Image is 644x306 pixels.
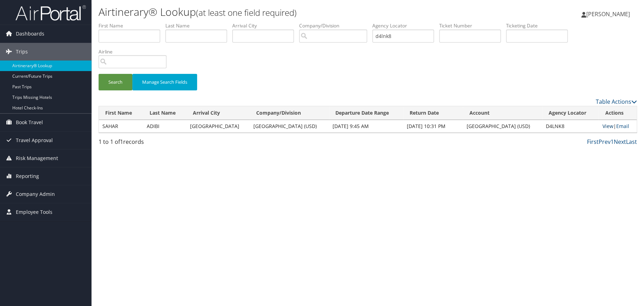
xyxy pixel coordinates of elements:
[165,22,232,29] label: Last Name
[506,22,573,29] label: Ticketing Date
[599,120,637,133] td: |
[250,106,329,120] th: Company/Division
[15,5,86,21] img: airportal-logo.png
[143,120,187,133] td: ADIBI
[16,132,53,149] span: Travel Approval
[187,106,250,120] th: Arrival City: activate to sort column ascending
[463,120,542,133] td: [GEOGRAPHIC_DATA] (USD)
[132,74,197,90] button: Manage Search Fields
[16,114,43,131] span: Book Travel
[99,5,457,19] h1: Airtinerary® Lookup
[614,138,626,146] a: Next
[16,203,52,221] span: Employee Tools
[587,138,599,146] a: First
[99,48,172,55] label: Airline
[99,120,143,133] td: SAHAR
[16,185,55,203] span: Company Admin
[439,22,506,29] label: Ticket Number
[143,106,187,120] th: Last Name: activate to sort column ascending
[16,25,44,43] span: Dashboards
[599,106,637,120] th: Actions
[99,138,225,149] div: 1 to 1 of records
[16,167,39,185] span: Reporting
[581,4,637,25] a: [PERSON_NAME]
[616,123,629,129] a: Email
[586,10,630,18] span: [PERSON_NAME]
[99,106,143,120] th: First Name: activate to sort column ascending
[329,106,403,120] th: Departure Date Range: activate to sort column ascending
[611,138,614,146] a: 1
[187,120,250,133] td: [GEOGRAPHIC_DATA]
[403,120,463,133] td: [DATE] 10:31 PM
[196,7,297,18] small: (at least one field required)
[626,138,637,146] a: Last
[599,138,611,146] a: Prev
[542,120,599,133] td: D4LNK8
[99,22,165,29] label: First Name
[542,106,599,120] th: Agency Locator: activate to sort column ascending
[120,138,123,146] span: 1
[299,22,372,29] label: Company/Division
[99,74,132,90] button: Search
[16,43,28,60] span: Trips
[372,22,439,29] label: Agency Locator
[403,106,463,120] th: Return Date: activate to sort column ascending
[329,120,403,133] td: [DATE] 9:45 AM
[463,106,542,120] th: Account: activate to sort column ascending
[16,149,58,167] span: Risk Management
[596,98,637,106] a: Table Actions
[232,22,299,29] label: Arrival City
[250,120,329,133] td: [GEOGRAPHIC_DATA] (USD)
[602,123,613,129] a: View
